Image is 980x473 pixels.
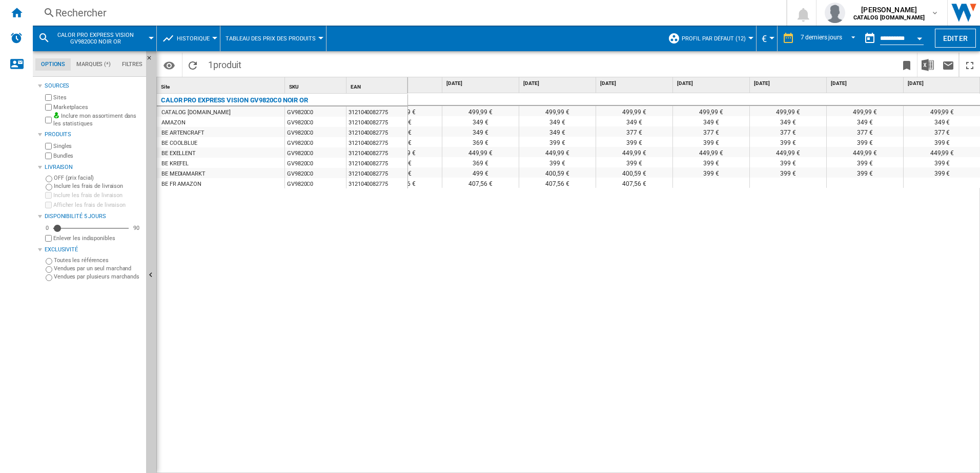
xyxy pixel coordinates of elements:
[54,26,147,51] button: CALOR PRO EXPRESS VISION GV9820C0 NOIR OR
[162,26,215,51] div: Historique
[829,77,903,90] div: [DATE]
[827,106,903,116] div: 499,99 €
[442,147,519,157] div: 449,99 €
[673,137,749,147] div: 399 €
[45,246,142,254] div: Exclusivité
[161,107,231,118] div: CATALOG [DOMAIN_NAME]
[800,30,860,47] md-select: REPORTS.WIZARD.STEPS.REPORT.STEPS.REPORT_OPTIONS.PERIOD: 7 derniers jours
[917,53,938,77] button: Télécharger au format Excel
[46,176,52,182] input: OFF (prix facial)
[762,26,772,51] button: €
[860,28,880,49] button: md-calendar
[38,26,151,51] div: CALOR PRO EXPRESS VISION GV9820C0 NOIR OR
[673,157,749,167] div: 399 €
[523,80,594,87] span: [DATE]
[938,53,958,77] button: Envoyer ce rapport par email
[519,106,596,116] div: 499,99 €
[45,153,52,159] input: Bundles
[346,117,407,127] div: 3121040082775
[54,182,142,190] label: Inclure les frais de livraison
[45,192,52,199] input: Inclure les frais de livraison
[825,3,845,23] img: profile.jpg
[45,202,52,208] input: Afficher les frais de livraison
[46,184,52,190] input: Inclure les frais de livraison
[762,33,767,44] span: €
[346,158,407,168] div: 3121040082775
[53,112,142,128] label: Inclure mon assortiment dans les statistiques
[161,148,196,159] div: BE EXELLENT
[71,58,116,71] md-tab-item: Marques (*)
[596,137,672,147] div: 399 €
[53,191,142,199] label: Inclure les frais de livraison
[53,112,59,118] img: mysite-bg-18x18.png
[349,77,407,93] div: EAN Sort None
[161,179,201,189] div: BE FR AMAZON
[285,117,346,127] div: GV9820C0
[287,77,346,93] div: Sort None
[519,157,596,167] div: 399 €
[45,235,52,242] input: Afficher les frais de livraison
[673,106,749,116] div: 499,99 €
[46,274,52,281] input: Vendues par plusieurs marchands
[182,53,203,77] button: Recharger
[53,152,142,160] label: Bundles
[53,223,129,233] md-slider: Disponibilité
[750,126,826,137] div: 377 €
[146,51,158,70] button: Masquer
[349,77,407,93] div: Sort None
[161,128,205,138] div: BE ARTENCRAFT
[45,143,52,149] input: Singles
[226,26,321,51] div: Tableau des prix des produits
[287,77,346,93] div: SKU Sort None
[46,258,52,265] input: Toutes les références
[54,265,142,272] label: Vendues par un seul marchand
[442,167,519,178] div: 499 €
[10,32,23,44] img: alerts-logo.svg
[203,53,247,74] span: 1
[827,137,903,147] div: 399 €
[161,159,189,169] div: BE KREFEL
[596,126,672,137] div: 377 €
[285,158,346,168] div: GV9820C0
[161,169,206,179] div: BE MEDIAMARKT
[750,137,826,147] div: 399 €
[159,56,179,74] button: Options
[596,157,672,167] div: 399 €
[54,273,142,281] label: Vendues par plusieurs marchands
[442,137,519,147] div: 369 €
[131,224,142,232] div: 90
[750,106,826,116] div: 499,99 €
[827,147,903,157] div: 449,99 €
[831,80,901,87] span: [DATE]
[521,77,596,90] div: [DATE]
[908,80,978,87] span: [DATE]
[827,116,903,126] div: 349 €
[346,137,407,147] div: 3121040082775
[45,163,142,171] div: Livraison
[285,137,346,147] div: GV9820C0
[750,157,826,167] div: 399 €
[750,167,826,178] div: 399 €
[673,167,749,178] div: 399 €
[45,114,52,126] input: Inclure mon assortiment dans les statistiques
[673,126,749,137] div: 377 €
[827,126,903,137] div: 377 €
[159,77,284,93] div: Site Sort None
[442,126,519,137] div: 349 €
[896,53,917,77] button: Créer un favoris
[596,147,672,157] div: 449,99 €
[922,59,934,71] img: excel-24x24.png
[959,53,980,77] button: Plein écran
[35,58,71,71] md-tab-item: Options
[53,142,142,150] label: Singles
[752,77,826,90] div: [DATE]
[346,147,407,158] div: 3121040082775
[45,212,142,221] div: Disponibilité 5 Jours
[442,157,519,167] div: 369 €
[54,32,137,45] span: CALOR PRO EXPRESS VISION GV9820C0 NOIR OR
[285,178,346,188] div: GV9820C0
[116,58,148,71] md-tab-item: Filtres
[682,35,746,42] span: Profil par défaut (12)
[285,127,346,137] div: GV9820C0
[289,84,299,90] span: SKU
